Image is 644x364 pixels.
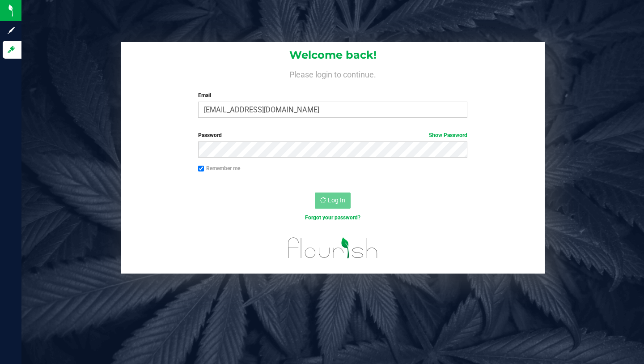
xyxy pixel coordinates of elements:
[429,132,467,138] a: Show Password
[198,132,222,138] span: Password
[7,26,16,35] inline-svg: Sign up
[280,231,386,265] img: flourish_logo.svg
[198,166,204,172] input: Remember me
[7,45,16,54] inline-svg: Log in
[305,214,360,221] a: Forgot your password?
[315,193,351,209] button: Log In
[198,164,240,172] label: Remember me
[328,197,345,204] span: Log In
[198,91,467,99] label: Email
[121,68,545,79] h4: Please login to continue.
[121,49,545,61] h1: Welcome back!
